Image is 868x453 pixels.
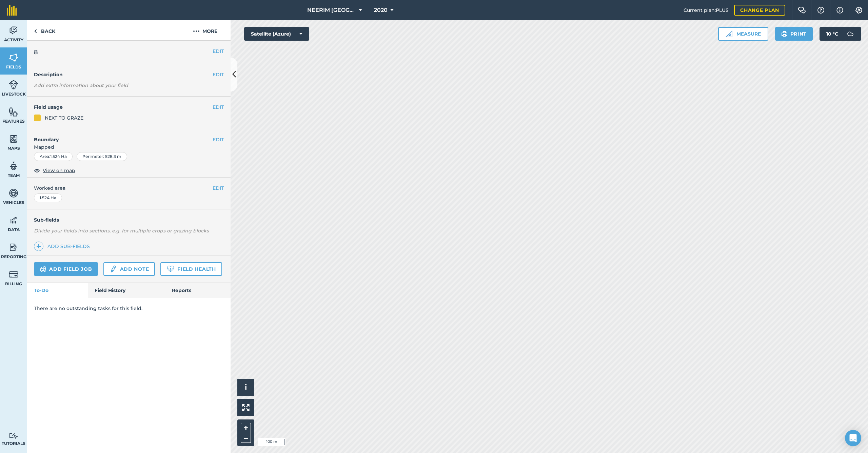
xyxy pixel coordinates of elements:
img: svg+xml;base64,PD94bWwgdmVyc2lvbj0iMS4wIiBlbmNvZGluZz0idXRmLTgiPz4KPCEtLSBHZW5lcmF0b3I6IEFkb2JlIE... [9,80,18,90]
div: Perimeter : 528.3 m [77,152,127,161]
a: Field History [88,283,165,298]
img: svg+xml;base64,PHN2ZyB4bWxucz0iaHR0cDovL3d3dy53My5vcmcvMjAwMC9zdmciIHdpZHRoPSI1NiIgaGVpZ2h0PSI2MC... [9,53,18,63]
img: fieldmargin Logo [7,5,17,16]
img: svg+xml;base64,PHN2ZyB4bWxucz0iaHR0cDovL3d3dy53My5vcmcvMjAwMC9zdmciIHdpZHRoPSIxNCIgaGVpZ2h0PSIyNC... [36,242,41,250]
img: Ruler icon [726,30,732,37]
img: svg+xml;base64,PD94bWwgdmVyc2lvbj0iMS4wIiBlbmNvZGluZz0idXRmLTgiPz4KPCEtLSBHZW5lcmF0b3I6IEFkb2JlIE... [9,188,18,198]
img: svg+xml;base64,PD94bWwgdmVyc2lvbj0iMS4wIiBlbmNvZGluZz0idXRmLTgiPz4KPCEtLSBHZW5lcmF0b3I6IEFkb2JlIE... [9,242,18,252]
img: A question mark icon [817,7,825,14]
span: Mapped [27,143,231,151]
img: svg+xml;base64,PD94bWwgdmVyc2lvbj0iMS4wIiBlbmNvZGluZz0idXRmLTgiPz4KPCEtLSBHZW5lcmF0b3I6IEFkb2JlIE... [9,161,18,171]
h4: Description [34,71,224,78]
button: Print [775,27,813,41]
button: EDIT [213,136,224,143]
button: 10 °C [820,27,861,41]
img: svg+xml;base64,PD94bWwgdmVyc2lvbj0iMS4wIiBlbmNvZGluZz0idXRmLTgiPz4KPCEtLSBHZW5lcmF0b3I6IEFkb2JlIE... [9,433,18,439]
span: NEERIM [GEOGRAPHIC_DATA] [307,6,356,14]
h4: Field usage [34,103,213,111]
img: svg+xml;base64,PHN2ZyB4bWxucz0iaHR0cDovL3d3dy53My5vcmcvMjAwMC9zdmciIHdpZHRoPSIxOSIgaGVpZ2h0PSIyNC... [781,30,788,38]
div: NEXT TO GRAZE [45,114,83,122]
span: 10 ° C [826,27,838,41]
a: To-Do [27,283,88,298]
div: Area : 1.524 Ha [34,152,73,161]
button: EDIT [213,184,224,192]
a: Add note [103,262,155,276]
h4: Boundary [27,129,213,143]
img: svg+xml;base64,PHN2ZyB4bWxucz0iaHR0cDovL3d3dy53My5vcmcvMjAwMC9zdmciIHdpZHRoPSIxOCIgaGVpZ2h0PSIyNC... [34,166,40,174]
button: EDIT [213,47,224,55]
button: i [237,379,254,396]
span: View on map [43,167,75,174]
img: svg+xml;base64,PHN2ZyB4bWxucz0iaHR0cDovL3d3dy53My5vcmcvMjAwMC9zdmciIHdpZHRoPSI1NiIgaGVpZ2h0PSI2MC... [9,107,18,117]
a: Change plan [734,5,785,16]
button: Measure [718,27,768,41]
p: There are no outstanding tasks for this field. [34,305,224,312]
div: Open Intercom Messenger [845,430,861,446]
button: View on map [34,166,75,174]
button: + [241,423,251,433]
a: Reports [165,283,231,298]
a: Field Health [160,262,222,276]
img: svg+xml;base64,PD94bWwgdmVyc2lvbj0iMS4wIiBlbmNvZGluZz0idXRmLTgiPz4KPCEtLSBHZW5lcmF0b3I6IEFkb2JlIE... [110,265,117,273]
img: svg+xml;base64,PHN2ZyB4bWxucz0iaHR0cDovL3d3dy53My5vcmcvMjAwMC9zdmciIHdpZHRoPSI1NiIgaGVpZ2h0PSI2MC... [9,134,18,144]
button: EDIT [213,71,224,78]
a: Add field job [34,262,98,276]
a: Back [27,20,62,40]
img: svg+xml;base64,PD94bWwgdmVyc2lvbj0iMS4wIiBlbmNvZGluZz0idXRmLTgiPz4KPCEtLSBHZW5lcmF0b3I6IEFkb2JlIE... [9,215,18,225]
em: Add extra information about your field [34,82,128,88]
img: svg+xml;base64,PHN2ZyB4bWxucz0iaHR0cDovL3d3dy53My5vcmcvMjAwMC9zdmciIHdpZHRoPSIxNyIgaGVpZ2h0PSIxNy... [836,6,843,14]
span: Worked area [34,184,224,192]
button: Satellite (Azure) [244,27,309,41]
img: Two speech bubbles overlapping with the left bubble in the forefront [798,7,806,14]
button: EDIT [213,103,224,111]
a: Add sub-fields [34,242,93,251]
span: 2020 [374,6,388,14]
img: svg+xml;base64,PD94bWwgdmVyc2lvbj0iMS4wIiBlbmNvZGluZz0idXRmLTgiPz4KPCEtLSBHZW5lcmF0b3I6IEFkb2JlIE... [9,269,18,280]
button: – [241,433,251,443]
img: svg+xml;base64,PD94bWwgdmVyc2lvbj0iMS4wIiBlbmNvZGluZz0idXRmLTgiPz4KPCEtLSBHZW5lcmF0b3I6IEFkb2JlIE... [844,27,857,41]
img: svg+xml;base64,PD94bWwgdmVyc2lvbj0iMS4wIiBlbmNvZGluZz0idXRmLTgiPz4KPCEtLSBHZW5lcmF0b3I6IEFkb2JlIE... [9,25,18,36]
img: svg+xml;base64,PHN2ZyB4bWxucz0iaHR0cDovL3d3dy53My5vcmcvMjAwMC9zdmciIHdpZHRoPSIyMCIgaGVpZ2h0PSIyNC... [193,27,200,35]
button: More [180,20,231,40]
div: 1.524 Ha [34,193,62,202]
img: A cog icon [855,7,863,14]
img: svg+xml;base64,PHN2ZyB4bWxucz0iaHR0cDovL3d3dy53My5vcmcvMjAwMC9zdmciIHdpZHRoPSI5IiBoZWlnaHQ9IjI0Ii... [34,27,37,35]
span: 8 [34,47,38,57]
em: Divide your fields into sections, e.g. for multiple crops or grazing blocks [34,228,209,234]
img: svg+xml;base64,PD94bWwgdmVyc2lvbj0iMS4wIiBlbmNvZGluZz0idXRmLTgiPz4KPCEtLSBHZW5lcmF0b3I6IEFkb2JlIE... [40,265,46,273]
span: i [245,383,247,391]
h4: Sub-fields [27,216,231,224]
span: Current plan : PLUS [684,6,729,14]
img: Four arrows, one pointing top left, one top right, one bottom right and the last bottom left [242,404,250,411]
